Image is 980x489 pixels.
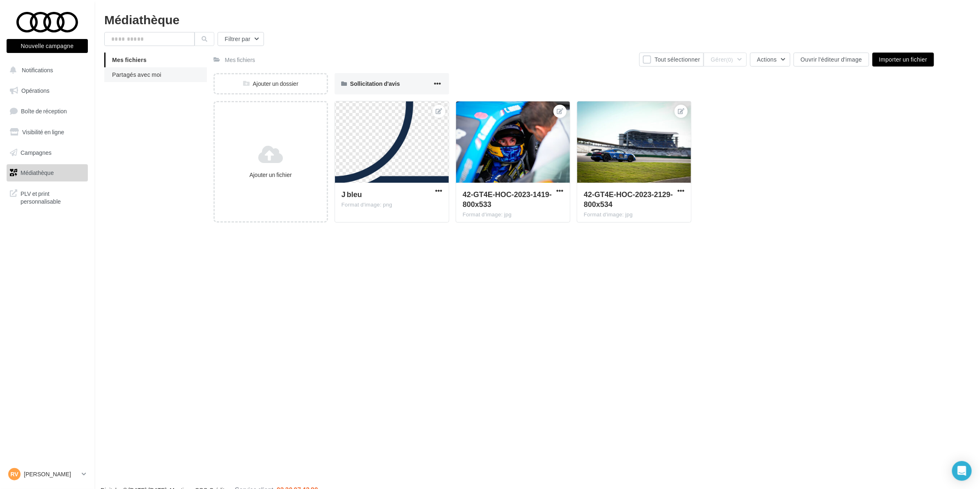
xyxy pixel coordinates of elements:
a: PLV et print personnalisable [5,185,90,209]
a: RV [PERSON_NAME] [7,466,88,482]
a: Opérations [5,82,90,99]
span: Notifications [22,67,53,73]
span: Sollicitation d'avis [350,80,400,87]
a: Boîte de réception [5,102,90,120]
a: Campagnes [5,144,90,161]
div: Format d'image: jpg [463,211,563,218]
span: PLV et print personnalisable [21,188,85,206]
a: Médiathèque [5,164,90,181]
button: Filtrer par [218,32,264,46]
div: Mes fichiers [225,56,255,64]
button: Gérer(0) [704,53,746,67]
button: Notifications [5,62,86,79]
span: 42-GT4E-HOC-2023-2129-800x534 [584,190,673,209]
p: [PERSON_NAME] [24,470,78,478]
span: Actions [757,56,777,63]
span: 42-GT4E-HOC-2023-1419-800x533 [463,190,552,209]
span: RV [10,470,18,478]
span: J bleu [342,190,362,199]
div: Open Intercom Messenger [952,461,972,481]
div: Médiathèque [104,13,970,25]
span: Mes fichiers [112,56,147,63]
button: Actions [750,53,790,67]
span: Boîte de réception [21,108,67,115]
div: Format d'image: png [342,201,442,209]
div: Ajouter un fichier [218,171,324,179]
button: Ouvrir l'éditeur d'image [794,53,869,67]
span: Médiathèque [21,169,54,176]
div: Ajouter un dossier [215,80,327,88]
span: (0) [726,56,733,63]
span: Partagés avec moi [112,71,161,78]
a: Visibilité en ligne [5,124,90,141]
button: Tout sélectionner [639,53,704,67]
span: Importer un fichier [879,56,927,63]
span: Opérations [21,87,49,94]
span: Campagnes [21,149,52,156]
button: Nouvelle campagne [7,39,88,53]
button: Importer un fichier [872,53,934,67]
div: Format d'image: jpg [584,211,684,218]
span: Visibilité en ligne [22,129,64,135]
